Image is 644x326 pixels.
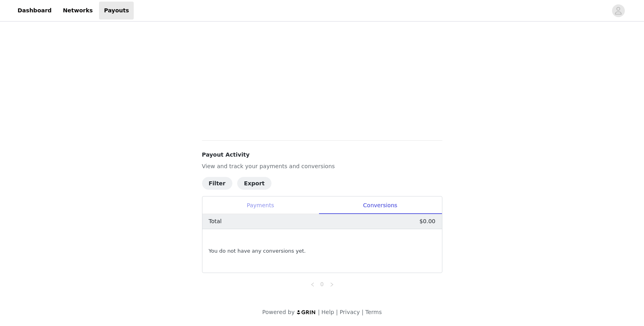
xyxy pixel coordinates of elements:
[317,279,327,289] li: 0
[308,279,317,289] li: Previous Page
[310,282,315,287] i: icon: left
[209,247,306,255] span: You do not have any conversions yet.
[336,309,338,315] span: |
[365,309,382,315] a: Terms
[419,217,435,226] p: $0.00
[614,4,622,17] div: avatar
[237,177,271,190] button: Export
[318,309,320,315] span: |
[202,151,442,159] h4: Payout Activity
[340,309,360,315] a: Privacy
[296,310,316,315] img: logo
[202,177,232,190] button: Filter
[202,196,319,214] div: Payments
[319,196,442,214] div: Conversions
[329,282,334,287] i: icon: right
[99,2,134,20] a: Payouts
[318,280,327,289] a: 0
[13,2,56,20] a: Dashboard
[321,309,334,315] a: Help
[362,309,364,315] span: |
[58,2,97,20] a: Networks
[262,309,295,315] span: Powered by
[202,162,442,171] p: View and track your payments and conversions
[327,279,337,289] li: Next Page
[209,217,222,226] p: Total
